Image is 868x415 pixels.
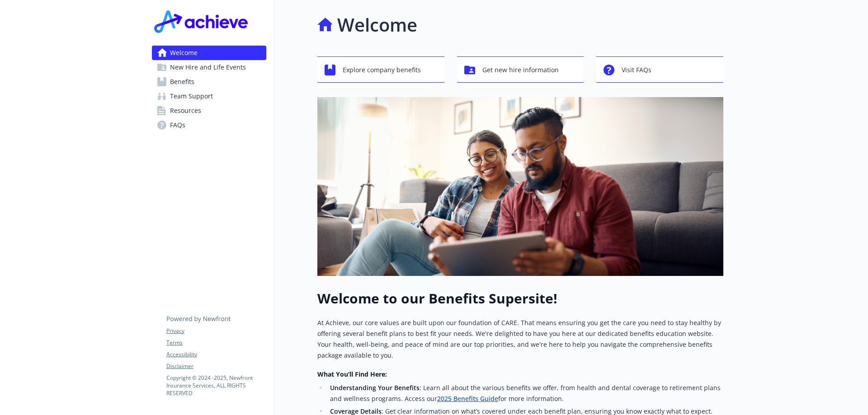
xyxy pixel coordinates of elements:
a: Terms [166,339,266,347]
a: Disclaimer [166,362,266,370]
span: New Hire and Life Events [170,60,246,75]
strong: What You’ll Find Here: [317,370,387,378]
span: Resources [170,103,201,118]
span: Explore company benefits [343,61,421,79]
li: : Learn all about the various benefits we offer, from health and dental coverage to retirement pl... [327,382,723,404]
h1: Welcome to our Benefits Supersite! [317,290,723,307]
img: overview page banner [317,97,723,276]
a: Privacy [166,327,266,335]
a: Benefits [152,75,266,89]
button: Explore company benefits [317,56,444,83]
span: Team Support [170,89,213,103]
a: Team Support [152,89,266,103]
p: Copyright © 2024 - 2025 , Newfront Insurance Services, ALL RIGHTS RESERVED [166,374,266,397]
a: FAQs [152,118,266,132]
a: 2025 Benefits Guide [437,394,498,403]
button: Get new hire information [457,56,584,83]
span: Benefits [170,75,194,89]
a: New Hire and Life Events [152,60,266,75]
p: At Achieve, our core values are built upon our foundation of CARE. That means ensuring you get th... [317,317,723,361]
span: Visit FAQs [622,61,651,79]
h1: Welcome [337,11,417,38]
a: Accessibility [166,350,266,359]
span: Welcome [170,46,198,60]
a: Resources [152,103,266,118]
span: Get new hire information [482,61,559,79]
strong: Understanding Your Benefits [330,383,420,392]
span: FAQs [170,118,185,132]
a: Welcome [152,46,266,60]
button: Visit FAQs [596,56,723,83]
